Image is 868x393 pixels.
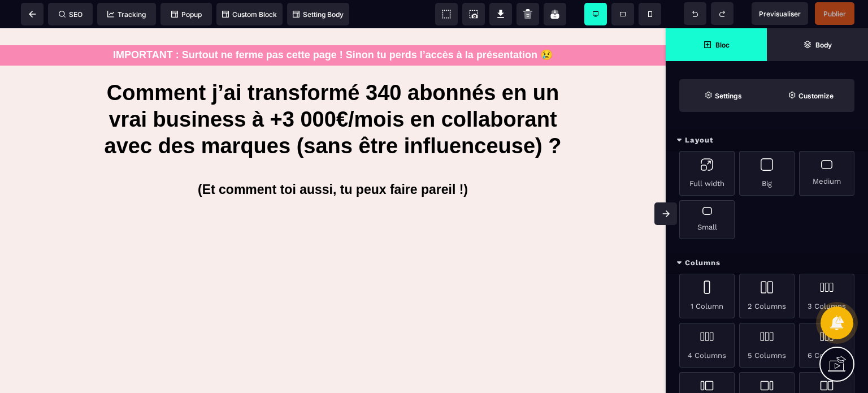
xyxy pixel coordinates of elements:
[739,323,795,368] div: 5 Columns
[171,10,202,19] span: Popup
[679,200,735,239] div: Small
[435,3,458,25] span: View components
[715,92,742,100] strong: Settings
[462,3,485,25] span: Screenshot
[666,253,868,274] div: Columns
[767,79,854,112] span: Open Style Manager
[799,274,854,318] div: 3 Columns
[715,41,730,49] strong: Bloc
[799,323,854,368] div: 6 Columns
[107,10,146,19] span: Tracking
[679,151,735,196] div: Full width
[666,28,767,61] span: Open Blocks
[752,2,808,25] span: Preview
[293,10,344,19] span: Setting Body
[222,10,277,19] span: Custom Block
[815,41,832,49] strong: Body
[739,151,795,196] div: Big
[679,79,767,112] span: Settings
[679,323,735,368] div: 4 Columns
[799,151,854,196] div: Medium
[85,46,581,137] h1: Comment j’ai transformé 340 abonnés en un vrai business à +3 000€/mois en collaborant avec des ma...
[666,130,868,151] div: Layout
[739,274,795,318] div: 2 Columns
[823,10,846,18] span: Publier
[85,148,581,175] h1: (Et comment toi aussi, tu peux faire pareil !)
[759,10,801,18] span: Previsualiser
[679,274,735,318] div: 1 Column
[767,28,868,61] span: Open Layer Manager
[59,10,83,19] span: SEO
[798,92,834,100] strong: Customize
